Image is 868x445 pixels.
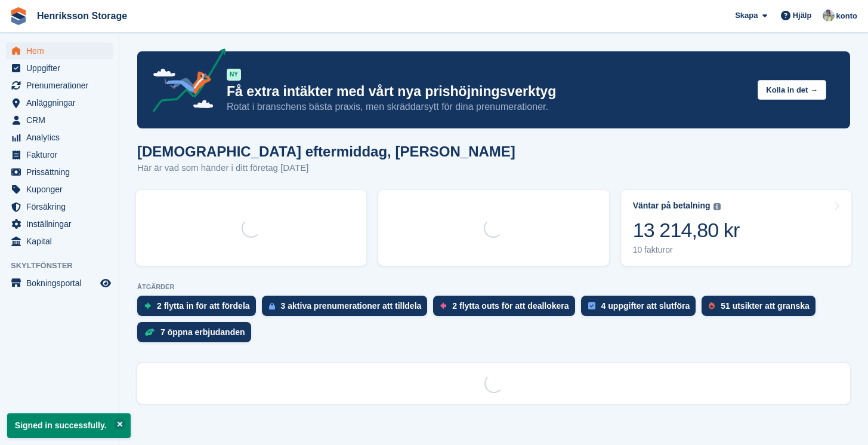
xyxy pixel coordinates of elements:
img: stora-icon-8386f47178a22dfd0bd8f6a31ec36ba5ce8667c1dd55bd0f319d3a0aa187defe.svg [10,7,27,25]
span: Bokningsportal [26,275,98,291]
span: Prissättning [26,164,98,180]
img: task-75834270c22a3079a89374b754ae025e5fb1db73e45f91037f5363f120a921f8.svg [588,302,595,309]
span: Skapa [735,10,758,22]
div: 10 fakturor [633,245,740,255]
img: icon-info-grey-7440780725fd019a000dd9b08b2336e03edf1995a4989e88bcd33f0948082b44.svg [713,203,721,210]
div: NY [227,69,241,81]
div: 7 öppna erbjudanden [160,327,245,337]
span: Kuponger [26,181,98,198]
img: deal-1b604bf984904fb50ccaf53a9ad4b4a5d6e5aea283cecdc64d6e3604feb123c2.svg [144,328,155,336]
a: 4 uppgifter att slutföra [581,296,702,322]
button: Kolla in det → [758,80,826,100]
a: meny [6,275,113,291]
a: 7 öppna erbjudanden [137,322,257,348]
a: menu [6,42,113,59]
div: 4 uppgifter att slutföra [601,301,690,311]
a: menu [6,181,113,198]
a: 2 flytta in för att fördela [137,296,262,322]
img: move_outs_to_deallocate_icon-f764333ba52eb49d3ac5e1228854f67142a1ed5810a6f6cc68b1a99e826820c5.svg [440,302,446,309]
a: menu [6,129,113,146]
div: Väntar på betalning [633,201,711,211]
a: menu [6,216,113,232]
h1: [DEMOGRAPHIC_DATA] eftermiddag, [PERSON_NAME] [137,143,515,159]
a: menu [6,94,113,111]
a: menu [6,198,113,215]
span: Skyltfönster [11,260,119,272]
a: 3 aktiva prenumerationer att tilldela [262,296,434,322]
a: menu [6,164,113,180]
div: 13 214,80 kr [633,218,740,243]
a: Förhandsgranska butik [98,276,113,290]
p: Här är vad som händer i ditt företag [DATE] [137,161,515,175]
span: Hjälp [793,10,812,22]
span: Uppgifter [26,60,98,76]
img: prospect-51fa495bee0391a8d652442698ab0144808aea92771e9ea1ae160a38d050c398.svg [709,302,715,309]
img: Daniel Axberg [823,10,835,22]
span: Inställningar [26,216,98,232]
a: menu [6,112,113,128]
span: Försäkring [26,198,98,215]
div: 2 flytta in för att fördela [157,301,250,311]
p: Få extra intäkter med vårt nya prishöjningsverktyg [227,83,748,100]
a: Henriksson Storage [32,6,132,26]
p: Rotat i branschens bästa praxis, men skräddarsytt för dina prenumerationer. [227,100,748,113]
p: ÅTGÄRDER [137,283,850,291]
a: Väntar på betalning 13 214,80 kr 10 fakturor [621,190,851,266]
a: menu [6,77,113,94]
span: CRM [26,112,98,128]
p: Signed in successfully. [7,413,131,438]
img: move_ins_to_allocate_icon-fdf77a2bb77ea45bf5b3d319d69a93e2d87916cf1d5bf7949dd705db3b84f3ca.svg [144,302,151,309]
span: konto [836,10,857,22]
a: menu [6,60,113,76]
span: Fakturor [26,146,98,163]
div: 3 aktiva prenumerationer att tilldela [281,301,422,311]
img: active_subscription_to_allocate_icon-d502201f5373d7db506a760aba3b589e785aa758c864c3986d89f69b8ff3... [269,302,275,310]
span: Anläggningar [26,94,98,111]
img: price-adjustments-announcement-icon-8257ccfd72463d97f412b2fc003d46551f7dbcb40ab6d574587a9cd5c0d94... [143,48,226,116]
span: Prenumerationer [26,77,98,94]
span: Analytics [26,129,98,146]
a: 51 utsikter att granska [702,296,821,322]
span: Kapital [26,233,98,250]
a: menu [6,146,113,163]
div: 2 flytta outs för att deallokera [452,301,569,311]
a: 2 flytta outs för att deallokera [433,296,580,322]
a: menu [6,233,113,250]
span: Hem [26,42,98,59]
div: 51 utsikter att granska [721,301,810,311]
